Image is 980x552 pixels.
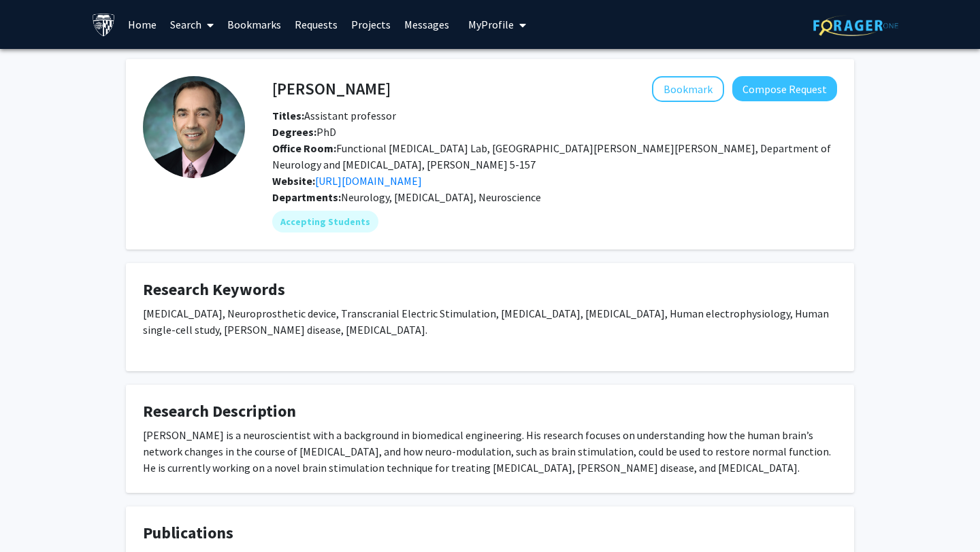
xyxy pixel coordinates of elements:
[272,125,336,139] span: PhD
[143,402,837,421] h4: Research Description
[288,1,344,48] a: Requests
[272,211,378,232] mat-chip: Accepting Students
[315,174,422,188] a: Opens in a new tab
[468,18,514,31] span: My Profile
[163,1,220,48] a: Search
[272,109,396,122] span: Assistant professor
[143,76,245,178] img: Profile Picture
[341,190,541,204] span: Neurology, [MEDICAL_DATA], Neuroscience
[10,491,58,542] iframe: Chat
[143,305,837,354] div: [MEDICAL_DATA], Neuroprosthetic device, Transcranial Electric Stimulation, [MEDICAL_DATA], [MEDIC...
[272,174,315,188] b: Website:
[143,280,837,300] h4: Research Keywords
[143,523,837,543] h4: Publications
[272,76,391,101] h4: [PERSON_NAME]
[397,1,456,48] a: Messages
[652,76,724,102] button: Add Yousef Salimpour to Bookmarks
[272,190,341,204] b: Departments:
[143,427,837,476] div: [PERSON_NAME] is a neuroscientist with a background in biomedical engineering. His research focus...
[344,1,397,48] a: Projects
[272,109,304,122] b: Titles:
[272,125,316,139] b: Degrees:
[813,15,898,36] img: ForagerOne Logo
[92,13,116,37] img: Johns Hopkins University Logo
[220,1,288,48] a: Bookmarks
[272,141,831,171] span: Functional [MEDICAL_DATA] Lab, [GEOGRAPHIC_DATA][PERSON_NAME][PERSON_NAME], Department of Neurolo...
[732,76,837,101] button: Compose Request to Yousef Salimpour
[272,141,336,155] b: Office Room:
[121,1,163,48] a: Home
